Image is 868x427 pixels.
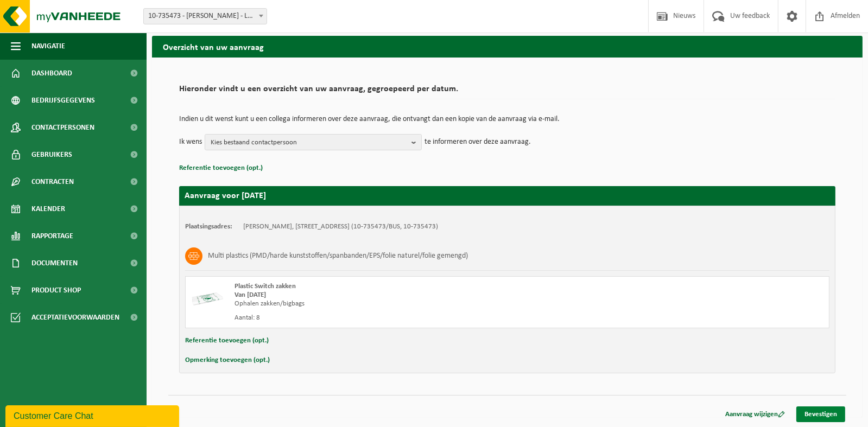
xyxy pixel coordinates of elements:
[717,406,793,422] a: Aanvraag wijzigen
[185,334,269,348] button: Referentie toevoegen (opt.)
[211,135,407,151] span: Kies bestaand contactpersoon
[208,247,468,265] h3: Multi plastics (PMD/harde kunststoffen/spanbanden/EPS/folie naturel/folie gemengd)
[179,85,835,99] h2: Hieronder vindt u een overzicht van uw aanvraag, gegroepeerd per datum.
[235,283,296,290] span: Plastic Switch zakken
[31,60,72,87] span: Dashboard
[143,8,267,24] span: 10-735473 - KINT JAN - LOCHRISTI
[31,250,78,277] span: Documenten
[152,36,863,57] h2: Overzicht van uw aanvraag
[179,116,835,123] p: Indien u dit wenst kunt u een collega informeren over deze aanvraag, die ontvangt dan een kopie v...
[796,406,845,422] a: Bevestigen
[185,353,270,367] button: Opmerking toevoegen (opt.)
[144,9,267,24] span: 10-735473 - KINT JAN - LOCHRISTI
[31,114,94,141] span: Contactpersonen
[185,192,266,200] strong: Aanvraag voor [DATE]
[179,134,202,150] p: Ik wens
[31,277,81,304] span: Product Shop
[243,222,438,231] td: [PERSON_NAME], [STREET_ADDRESS] (10-735473/BUS, 10-735473)
[31,87,95,114] span: Bedrijfsgegevens
[31,168,74,195] span: Contracten
[425,134,531,150] p: te informeren over deze aanvraag.
[31,222,73,250] span: Rapportage
[191,282,224,315] img: LP-SK-00500-LPE-16.png
[205,134,422,150] button: Kies bestaand contactpersoon
[235,291,266,298] strong: Van [DATE]
[31,304,119,331] span: Acceptatievoorwaarden
[5,403,181,427] iframe: chat widget
[31,33,65,60] span: Navigatie
[31,141,72,168] span: Gebruikers
[31,195,65,222] span: Kalender
[235,299,551,308] div: Ophalen zakken/bigbags
[179,161,263,175] button: Referentie toevoegen (opt.)
[235,314,551,322] div: Aantal: 8
[185,223,232,230] strong: Plaatsingsadres:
